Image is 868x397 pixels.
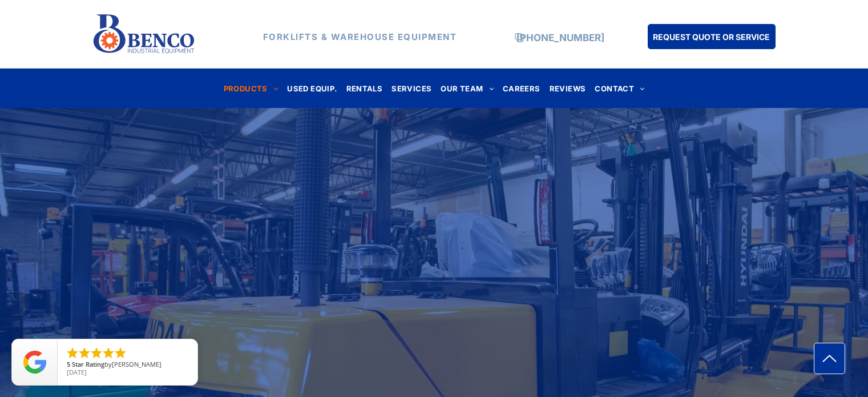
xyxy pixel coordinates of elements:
span: by [67,361,188,369]
span: [DATE] [67,368,87,376]
a: PRODUCTS [219,81,283,96]
span: REQUEST QUOTE OR SERVICE [653,26,770,47]
img: Review Rating [23,351,46,374]
a: CONTACT [590,81,649,96]
li:  [102,346,115,360]
a: SERVICES [387,81,436,96]
a: CAREERS [498,81,545,96]
li:  [66,346,79,360]
a: REVIEWS [545,81,591,96]
li:  [114,346,127,360]
li:  [78,346,91,360]
a: OUR TEAM [436,81,498,96]
a: [PHONE_NUMBER] [516,32,604,43]
li:  [90,346,103,360]
strong: FORKLIFTS & WAREHOUSE EQUIPMENT [263,31,457,42]
a: REQUEST QUOTE OR SERVICE [648,24,776,49]
a: USED EQUIP. [282,81,341,96]
span: 5 [67,360,70,368]
a: RENTALS [342,81,387,96]
span: [PERSON_NAME] [112,360,162,368]
span: Star Rating [72,360,104,368]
